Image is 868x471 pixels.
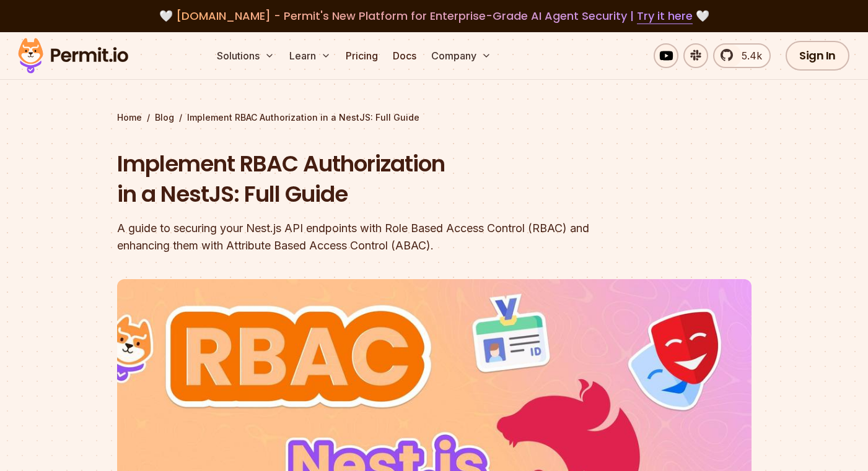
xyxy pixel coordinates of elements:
a: Blog [155,111,174,124]
div: 🤍 🤍 [30,7,838,25]
button: Company [426,43,496,68]
a: Try it here [637,8,693,24]
a: 5.4k [713,43,771,68]
div: / / [117,111,752,124]
div: A guide to securing your Nest.js API endpoints with Role Based Access Control (RBAC) and enhancin... [117,220,593,254]
span: [DOMAIN_NAME] - Permit's New Platform for Enterprise-Grade AI Agent Security | [176,8,693,24]
a: Home [117,111,142,124]
h1: Implement RBAC Authorization in a NestJS: Full Guide [117,149,593,210]
a: Pricing [341,43,383,68]
span: 5.4k [734,48,762,63]
button: Learn [284,43,336,68]
a: Docs [388,43,421,68]
button: Solutions [212,43,279,68]
a: Sign In [786,41,849,71]
img: Permit logo [12,35,134,77]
